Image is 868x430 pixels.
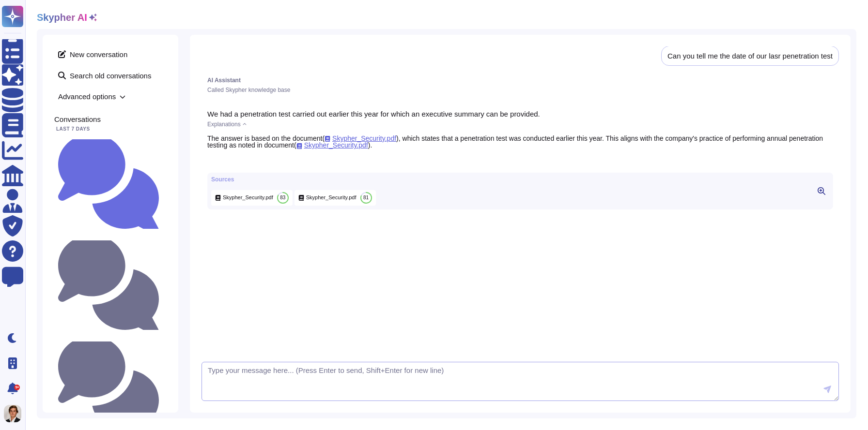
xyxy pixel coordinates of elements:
[207,110,833,118] p: We had a penetration test carried out earlier this year for which an executive summary can be pro...
[223,194,273,201] span: Skypher_Security.pdf
[54,89,167,104] span: Advanced options
[296,141,368,149] span: Click to preview this source
[207,87,290,93] span: Called Skypher knowledge base
[211,177,376,182] div: Sources
[211,190,293,206] div: Click to preview/edit this source
[322,134,398,142] span: ( )
[207,135,833,149] div: The answer is based on the document , which states that a penetration test was conducted earlier ...
[294,190,376,206] div: Click to preview/edit this source
[294,141,370,149] span: ( )
[306,194,356,201] span: Skypher_Security.pdf
[667,52,833,59] div: Can you tell me the date of our lasr penetration test
[325,134,396,142] span: Click to preview this source
[54,46,167,62] span: New conversation
[207,157,215,164] button: Copy this response
[14,385,20,390] div: 9+
[37,12,87,23] h2: Skypher AI
[363,195,369,200] span: 81
[207,121,241,127] span: Explanations
[54,127,167,132] div: Last 7 days
[207,77,833,83] div: AI Assistant
[4,405,21,422] img: user
[227,157,234,164] button: Dislike this response
[2,403,28,424] button: user
[280,195,285,200] span: 83
[54,116,167,123] div: Conversations
[814,185,829,197] button: Click to view sources in the right panel
[217,157,225,164] button: Like this response
[54,68,167,83] span: Search old conversations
